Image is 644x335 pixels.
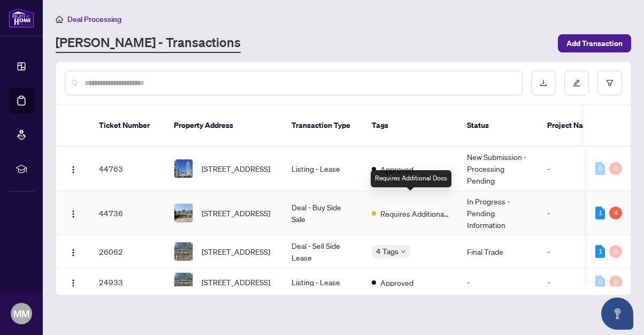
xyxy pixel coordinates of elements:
th: Property Address [165,105,283,147]
th: Tags [363,105,458,147]
div: 4 [609,207,622,219]
button: Logo [65,204,82,222]
img: thumbnail-img [174,273,193,291]
td: Listing - Lease [283,147,363,191]
td: - [539,191,603,235]
button: filter [597,71,622,95]
span: MM [13,306,29,321]
td: New Submission - Processing Pending [458,147,539,191]
div: 0 [609,162,622,175]
span: download [540,79,547,87]
td: Listing - Lease [283,268,363,296]
span: home [56,16,63,23]
span: Approved [380,277,413,288]
td: - [539,235,603,268]
span: Deal Processing [67,14,121,24]
button: Logo [65,160,82,177]
button: Add Transaction [558,34,631,52]
img: thumbnail-img [174,204,193,222]
button: Logo [65,243,82,260]
span: [STREET_ADDRESS] [202,163,270,174]
button: Logo [65,273,82,291]
img: thumbnail-img [174,242,193,261]
div: 0 [609,276,622,288]
td: 26062 [90,235,165,268]
img: Logo [69,248,78,257]
td: - [539,268,603,296]
span: Approved [380,163,413,175]
span: down [401,249,406,254]
img: Logo [69,165,78,174]
span: [STREET_ADDRESS] [202,207,270,219]
span: 4 Tags [376,245,398,257]
button: download [531,71,556,95]
img: thumbnail-img [174,159,193,178]
div: 1 [595,245,605,258]
a: [PERSON_NAME] - Transactions [56,34,241,53]
span: [STREET_ADDRESS] [202,246,270,257]
button: Open asap [601,298,633,330]
img: Logo [69,210,78,218]
td: 24933 [90,268,165,296]
span: Requires Additional Docs [380,208,450,219]
button: edit [564,71,589,95]
td: - [458,268,539,296]
div: 0 [595,162,605,175]
div: Requires Additional Docs [371,170,451,187]
td: Deal - Sell Side Lease [283,235,363,268]
div: 0 [595,276,605,288]
div: 1 [595,207,605,219]
th: Project Name [539,105,603,147]
td: Final Trade [458,235,539,268]
img: Logo [69,279,78,287]
td: - [539,147,603,191]
span: filter [606,79,614,87]
td: 44736 [90,191,165,235]
th: Ticket Number [90,105,165,147]
div: 0 [609,245,622,258]
th: Transaction Type [283,105,363,147]
span: edit [573,79,580,87]
img: logo [9,8,34,28]
td: 44763 [90,147,165,191]
th: Status [458,105,539,147]
span: [STREET_ADDRESS] [202,276,270,288]
td: In Progress - Pending Information [458,191,539,235]
span: Add Transaction [566,35,623,52]
td: Deal - Buy Side Sale [283,191,363,235]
